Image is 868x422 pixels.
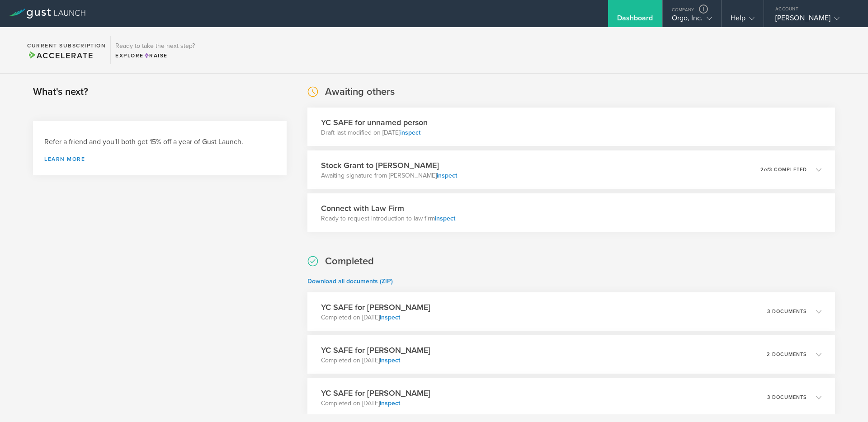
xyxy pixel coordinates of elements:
[27,51,93,61] span: Accelerate
[27,43,106,48] h2: Current Subscription
[672,14,712,27] div: Orgo, Inc.
[321,313,430,322] p: Completed on [DATE]
[775,14,852,27] div: [PERSON_NAME]
[767,309,807,314] p: 3 documents
[764,167,769,173] em: of
[321,117,428,128] h3: YC SAFE for unnamed person
[44,137,275,147] h3: Refer a friend and you'll both get 15% off a year of Gust Launch.
[767,395,807,400] p: 3 documents
[617,14,653,27] div: Dashboard
[325,85,395,98] h2: Awaiting others
[144,52,168,59] span: Raise
[321,128,428,137] p: Draft last modified on [DATE]
[321,356,430,365] p: Completed on [DATE]
[731,14,755,27] div: Help
[110,36,199,64] div: Ready to take the next step?ExploreRaise
[321,202,455,214] h3: Connect with Law Firm
[33,85,88,98] h2: What's next?
[321,159,457,171] h3: Stock Grant to [PERSON_NAME]
[321,399,430,408] p: Completed on [DATE]
[400,129,420,136] a: inspect
[380,399,400,407] a: inspect
[321,344,430,356] h3: YC SAFE for [PERSON_NAME]
[380,356,400,364] a: inspect
[767,352,807,357] p: 2 documents
[380,314,400,321] a: inspect
[760,167,807,172] p: 2 3 completed
[437,172,457,179] a: inspect
[321,301,430,313] h3: YC SAFE for [PERSON_NAME]
[321,171,457,180] p: Awaiting signature from [PERSON_NAME]
[44,156,275,162] a: Learn more
[307,277,393,285] a: Download all documents (ZIP)
[321,387,430,399] h3: YC SAFE for [PERSON_NAME]
[325,255,374,268] h2: Completed
[321,214,455,223] p: Ready to request introduction to law firm
[115,43,195,49] h3: Ready to take the next step?
[115,52,195,60] div: Explore
[435,215,455,222] a: inspect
